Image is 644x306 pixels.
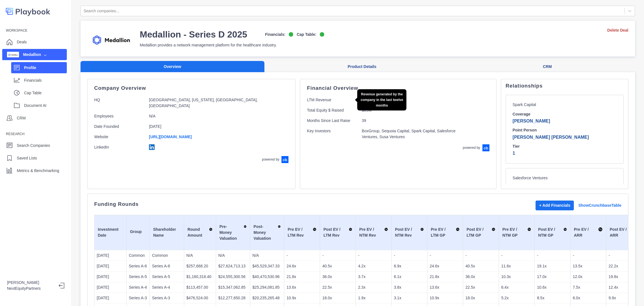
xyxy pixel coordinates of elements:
[129,274,147,280] p: Series A-5
[394,274,425,280] p: 6.1x
[244,224,247,229] img: Sort
[395,227,424,238] div: Post EV / NTM Rev
[186,263,214,269] p: $257,668.20
[94,113,145,119] p: Employees
[287,284,318,290] p: 13.6x
[307,107,357,113] p: Total Equity $ Raised
[218,295,248,301] p: $12,277,650.28
[87,27,135,50] img: company-logo
[502,227,531,238] div: Pre EV / NTM GP
[218,253,248,258] p: N/A
[281,156,288,163] img: crunchbase-logo
[186,295,214,301] p: $476,524.00
[609,253,640,258] p: -
[536,201,574,210] button: + Add Financials
[94,144,145,152] p: LinkedIn
[465,274,496,280] p: 36.0x
[252,253,282,258] p: N/A
[527,227,531,232] img: Sort
[218,263,248,269] p: $27,624,713.13
[538,227,567,238] div: Post EV / NTM GP
[506,84,624,88] p: Relationships
[362,118,471,124] p: 39
[6,6,50,17] img: logo-colored
[129,295,147,301] p: Series A-3
[153,227,181,238] div: Shareholder Name
[297,32,316,37] p: Cap Table:
[17,115,26,121] p: CRM
[24,65,67,71] p: Profile
[129,284,147,290] p: Series A-4
[24,77,67,83] p: Financials
[430,274,461,280] p: 21.8x
[573,253,604,258] p: -
[186,274,214,280] p: $1,180,318.40
[362,97,471,103] p: -
[129,253,147,258] p: Common
[394,263,425,269] p: 6.9x
[80,61,264,72] button: Overview
[513,134,617,141] p: [PERSON_NAME] [PERSON_NAME]
[265,32,285,37] p: Financials:
[501,295,532,301] p: 5.2x
[17,143,50,149] p: Search Companies
[94,124,145,130] p: Date Founded
[7,280,54,286] p: [PERSON_NAME]
[287,253,318,258] p: -
[94,202,139,206] p: Funding Rounds
[501,263,532,269] p: 11.6x
[501,274,532,280] p: 10.3x
[358,263,389,269] p: 4.2x
[362,107,471,113] p: $85M
[467,227,495,238] div: Post EV / LTM GP
[465,253,496,258] p: -
[513,150,617,157] p: 1
[465,263,496,269] p: 40.5x
[537,253,568,258] p: -
[288,227,316,238] div: Pre EV / LTM Rev
[492,227,495,232] img: Sort
[17,155,37,161] p: Saved Lists
[358,253,389,258] p: -
[252,263,282,269] p: $45,529,347.33
[24,103,67,109] p: Document AI
[323,227,352,238] div: Post EV / LTM Rev
[7,286,54,291] p: NextEquityPartners
[149,97,266,109] p: [GEOGRAPHIC_DATA], [US_STATE], [GEOGRAPHIC_DATA], [GEOGRAPHIC_DATA]
[501,284,532,290] p: 6.4x
[186,253,214,258] p: N/A
[149,113,266,119] p: N/A
[460,61,635,72] button: CRM
[313,227,316,232] img: Sort
[501,253,532,258] p: -
[430,284,461,290] p: 13.6x
[254,224,281,241] div: Post-Money Valuation
[262,157,279,162] p: powered by
[573,295,604,301] p: 6.0x
[513,118,617,124] p: [PERSON_NAME]
[362,128,471,140] p: BoxGroup, Sequoia Capital, Spark Capital, Salesforce Ventures, Susa Ventures
[307,86,489,90] p: Financial Overview
[97,274,124,280] p: [DATE]
[17,168,59,174] p: Metrics & Benchmarking
[463,145,480,150] p: powered by
[358,284,389,290] p: 2.3x
[609,263,640,269] p: 22.2x
[287,295,318,301] p: 10.9x
[322,253,353,258] p: -
[465,284,496,290] p: 22.5x
[607,27,628,33] a: Delete Deal
[307,128,357,140] p: Key Investors
[430,263,461,269] p: 24.6x
[537,284,568,290] p: 10.6x
[322,263,353,269] p: 40.5x
[537,295,568,301] p: 8.5x
[289,32,293,37] img: on-logo
[359,227,388,238] div: Pre EV / NTM Rev
[130,229,146,236] div: Group
[307,118,357,124] p: Months Since Last Raise
[394,284,425,290] p: 3.8x
[482,144,489,151] img: crunchbase-logo
[430,253,461,258] p: -
[140,42,324,48] p: Medallion provides a network management platform for the healthcare industry.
